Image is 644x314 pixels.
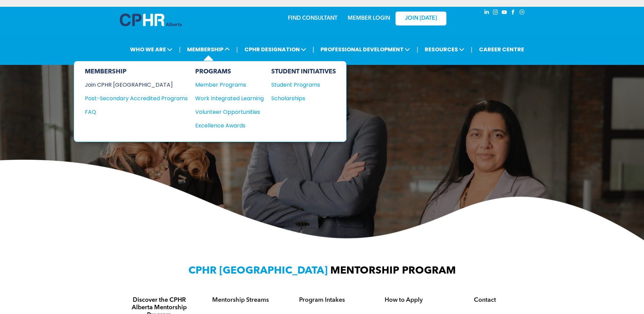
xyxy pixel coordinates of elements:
a: CAREER CENTRE [477,43,526,56]
li: | [417,42,418,56]
a: FAQ [85,108,188,116]
h4: Program Intakes [288,296,357,304]
div: Join CPHR [GEOGRAPHIC_DATA] [85,81,178,89]
a: instagram [492,8,499,18]
li: | [471,42,473,56]
span: RESOURCES [423,43,466,56]
div: Post-Secondary Accredited Programs [85,94,178,103]
a: Scholarships [271,94,336,103]
span: CPHR DESIGNATION [242,43,308,56]
div: Student Programs [271,81,330,89]
div: Excellence Awards [195,121,257,130]
h4: Mentorship Streams [206,296,275,304]
span: MEMBERSHIP [185,43,232,56]
div: FAQ [85,108,178,116]
div: STUDENT INITIATIVES [271,68,336,75]
div: Work Integrated Learning [195,94,257,103]
div: Scholarships [271,94,330,103]
a: Member Programs [195,81,264,89]
a: JOIN [DATE] [395,12,446,25]
span: JOIN [DATE] [405,15,437,22]
span: CPHR [GEOGRAPHIC_DATA] [188,266,328,276]
a: Social network [518,8,526,18]
li: | [313,42,314,56]
a: Excellence Awards [195,121,264,130]
a: Student Programs [271,81,336,89]
a: Post-Secondary Accredited Programs [85,94,188,103]
span: MENTORSHIP PROGRAM [330,266,456,276]
h4: Contact [450,296,520,304]
a: Volunteer Opportunities [195,108,264,116]
a: FIND CONSULTANT [288,16,337,21]
a: youtube [501,8,508,18]
a: linkedin [483,8,491,18]
div: Member Programs [195,81,257,89]
img: A blue and white logo for cp alberta [120,14,182,26]
span: PROFESSIONAL DEVELOPMENT [318,43,412,56]
li: | [179,42,181,56]
a: MEMBER LOGIN [348,16,390,21]
div: Volunteer Opportunities [195,108,257,116]
h4: How to Apply [369,296,438,304]
div: PROGRAMS [195,68,264,75]
a: facebook [510,8,517,18]
a: Work Integrated Learning [195,94,264,103]
span: WHO WE ARE [128,43,174,56]
a: Join CPHR [GEOGRAPHIC_DATA] [85,81,188,89]
div: MEMBERSHIP [85,68,188,75]
li: | [236,42,238,56]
